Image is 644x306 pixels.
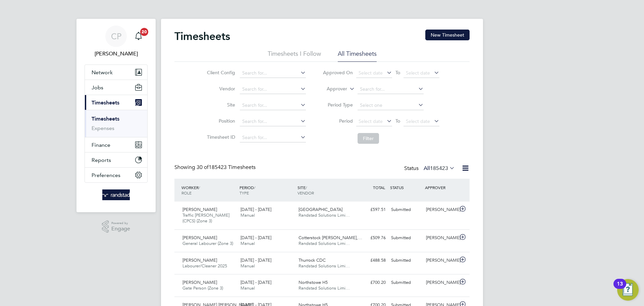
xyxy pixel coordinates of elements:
[240,85,306,94] input: Search for...
[132,26,145,47] a: 20
[181,190,192,195] span: ROLE
[240,101,306,110] input: Search for...
[354,277,388,288] div: £700.20
[92,99,119,106] span: Timesheets
[358,85,424,94] input: Search for...
[85,26,148,58] a: CP[PERSON_NAME]
[182,285,223,291] span: Gate Person (Zone 3)
[240,207,271,212] span: [DATE] - [DATE]
[85,152,147,167] button: Reports
[92,69,113,76] span: Network
[85,80,147,95] button: Jobs
[299,285,350,291] span: Randstad Solutions Limi…
[92,142,110,148] span: Finance
[92,172,120,178] span: Preferences
[111,32,121,41] span: CP
[299,279,328,285] span: Northstowe H5
[388,181,423,193] div: STATUS
[388,255,423,266] div: Submitted
[102,220,130,233] a: Powered byEngage
[296,181,354,199] div: SITE
[323,102,353,108] label: Period Type
[85,95,147,110] button: Timesheets
[423,232,458,244] div: [PERSON_NAME]
[299,207,342,212] span: [GEOGRAPHIC_DATA]
[299,235,362,241] span: Cotterstock [PERSON_NAME],…
[406,118,430,124] span: Select date
[240,235,271,241] span: [DATE] - [DATE]
[299,241,350,246] span: Randstad Solutions Limi…
[299,263,350,269] span: Randstad Solutions Limi…
[240,279,271,285] span: [DATE] - [DATE]
[85,50,148,58] span: Ciaran Poole
[85,65,147,80] button: Network
[174,164,257,171] div: Showing
[425,30,470,40] button: New Timesheet
[359,70,383,76] span: Select date
[338,50,377,62] li: All Timesheets
[92,116,119,122] a: Timesheets
[182,263,227,269] span: Labourer/Cleaner 2025
[111,226,130,232] span: Engage
[317,86,347,92] label: Approver
[406,70,430,76] span: Select date
[199,185,200,190] span: /
[404,164,456,173] div: Status
[205,86,235,92] label: Vendor
[238,181,296,199] div: PERIOD
[240,212,255,218] span: Manual
[299,212,350,218] span: Randstad Solutions Limi…
[240,241,255,246] span: Manual
[85,168,147,182] button: Preferences
[240,257,271,263] span: [DATE] - [DATE]
[174,30,230,43] h2: Timesheets
[182,212,229,224] span: Traffic [PERSON_NAME] (CPCS) (Zone 3)
[254,185,255,190] span: /
[358,133,379,144] button: Filter
[85,189,148,200] a: Go to home page
[323,70,353,76] label: Approved On
[182,279,217,285] span: [PERSON_NAME]
[359,118,383,124] span: Select date
[240,69,306,78] input: Search for...
[617,279,639,301] button: Open Resource Center, 13 new notifications
[354,232,388,244] div: £509.76
[92,157,111,163] span: Reports
[354,204,388,215] div: £597.51
[393,117,402,125] span: To
[102,189,130,200] img: randstad-logo-retina.png
[76,19,156,212] nav: Main navigation
[182,235,217,241] span: [PERSON_NAME]
[197,164,256,171] span: 185423 Timesheets
[92,84,103,91] span: Jobs
[423,255,458,266] div: [PERSON_NAME]
[197,164,209,171] span: 30 of
[358,101,424,110] input: Select one
[182,241,233,246] span: General Labourer (Zone 3)
[617,284,623,293] div: 13
[354,255,388,266] div: £488.58
[423,277,458,288] div: [PERSON_NAME]
[323,118,353,124] label: Period
[430,165,448,172] span: 185423
[388,277,423,288] div: Submitted
[423,181,458,193] div: APPROVER
[299,257,326,263] span: Thurrock CDC
[240,117,306,126] input: Search for...
[240,133,306,142] input: Search for...
[388,204,423,215] div: Submitted
[205,134,235,140] label: Timesheet ID
[306,185,307,190] span: /
[140,28,148,36] span: 20
[92,125,114,131] a: Expenses
[393,68,402,77] span: To
[240,263,255,269] span: Manual
[298,190,314,195] span: VENDOR
[182,257,217,263] span: [PERSON_NAME]
[373,185,385,190] span: TOTAL
[239,190,249,195] span: TYPE
[388,232,423,244] div: Submitted
[85,110,147,137] div: Timesheets
[423,204,458,215] div: [PERSON_NAME]
[111,220,130,226] span: Powered by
